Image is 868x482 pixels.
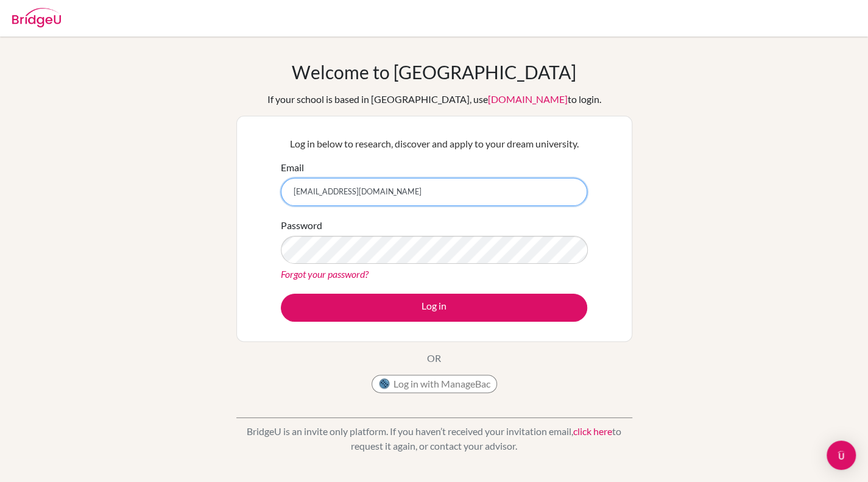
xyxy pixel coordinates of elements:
div: Open Intercom Messenger [827,441,856,470]
label: Password [281,218,322,233]
img: Bridge-U [12,8,61,27]
a: Forgot your password? [281,268,369,280]
button: Log in [281,294,587,322]
label: Email [281,160,304,175]
button: Log in with ManageBac [372,375,497,393]
p: BridgeU is an invite only platform. If you haven’t received your invitation email, to request it ... [236,424,632,453]
a: click here [573,425,612,437]
a: [DOMAIN_NAME] [488,93,568,105]
p: OR [427,351,441,366]
div: If your school is based in [GEOGRAPHIC_DATA], use to login. [267,92,601,107]
h1: Welcome to [GEOGRAPHIC_DATA] [292,61,576,83]
p: Log in below to research, discover and apply to your dream university. [281,136,587,151]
